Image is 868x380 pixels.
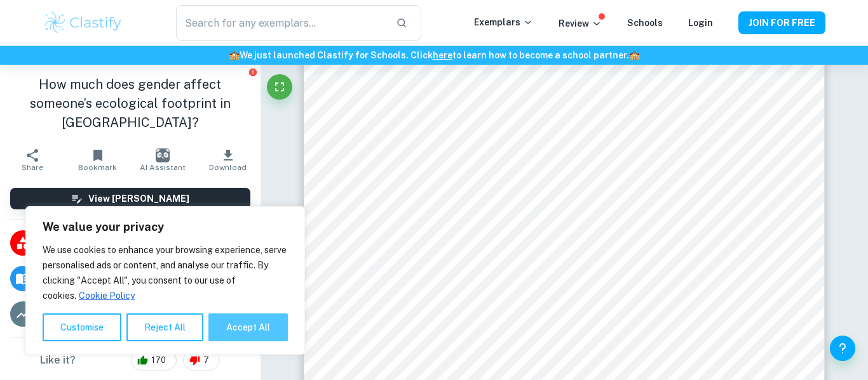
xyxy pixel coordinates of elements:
button: Customise [43,313,121,341]
span: 7 [196,354,216,367]
button: Fullscreen [267,74,292,100]
button: Reject All [126,313,203,341]
button: View [PERSON_NAME] [10,188,250,209]
img: Clastify logo [43,10,123,36]
a: Schools [627,18,663,28]
button: Bookmark [65,142,130,178]
h1: How much does gender affect someone’s ecological footprint in [GEOGRAPHIC_DATA]? [10,75,250,132]
div: 7 [183,350,220,370]
h6: Like it? [40,353,76,368]
span: 170 [144,354,173,367]
p: Review [559,16,602,30]
input: Search for any exemplars... [176,5,386,41]
div: We value your privacy [25,206,305,355]
a: Login [688,18,713,28]
button: Download [195,142,260,178]
h6: We just launched Clastify for Schools. Click to learn how to become a school partner. [3,48,865,62]
span: Download [209,163,247,172]
span: 🏫 [629,50,640,60]
span: 🏫 [229,50,240,60]
span: Share [22,163,43,172]
div: 170 [131,350,177,370]
button: AI Assistant [130,142,195,178]
button: Accept All [208,313,288,341]
button: Help and Feedback [830,336,855,361]
button: Report issue [248,67,258,77]
button: JOIN FOR FREE [738,11,825,34]
img: AI Assistant [156,148,170,162]
p: We value your privacy [43,219,288,235]
h6: View [PERSON_NAME] [88,192,189,206]
a: Cookie Policy [78,290,135,301]
span: AI Assistant [140,163,186,172]
span: Bookmark [78,163,117,172]
a: here [433,50,452,60]
p: We use cookies to enhance your browsing experience, serve personalised ads or content, and analys... [43,242,288,303]
p: Exemplars [474,15,533,29]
